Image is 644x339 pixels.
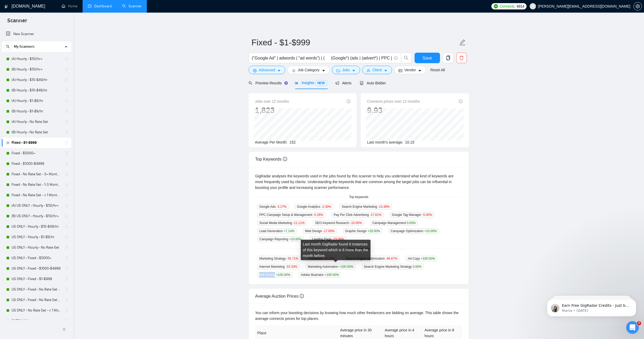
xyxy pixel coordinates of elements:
[422,213,432,217] span: -5.00 %
[418,69,422,73] span: caret-down
[292,69,296,73] span: bars
[284,229,294,233] span: +7.14 %
[12,169,61,179] a: Fixed - No Rate Set - 3+ Month Project
[65,130,69,134] span: holder
[65,287,69,292] span: holder
[367,69,370,73] span: user
[500,3,515,9] span: Connects:
[65,245,69,250] span: holder
[65,256,69,260] span: holder
[315,80,327,86] span: NEW
[6,29,67,39] a: New Scanner
[65,141,69,145] span: holder
[12,158,61,169] a: Fixed - $1000-$4999
[65,172,69,176] span: holder
[407,221,416,225] span: 0.00 %
[413,265,422,269] span: 0.00 %
[12,274,61,284] a: US ONLY - Fixed - $1-$999
[88,4,112,8] a: dashboardDashboard
[255,289,462,304] div: Average Auction Prices
[360,81,363,85] span: robot
[12,263,61,274] a: US ONLY - Fixed - $1000-$4999
[424,229,437,233] span: +10.00 %
[457,56,466,60] span: delete
[299,272,341,278] span: Adobe Illustrator
[300,294,304,298] span: info-circle
[12,54,61,64] a: (A) Hourly - $50/hr+
[401,56,411,60] span: search
[12,211,61,221] a: (B) US ONLY - Hourly - $50/hr+
[404,67,416,73] span: Vendor
[289,237,302,241] span: +10.00 %
[287,66,330,74] button: barsJob Categorycaret-down
[342,67,350,73] span: Jobs
[301,240,371,260] div: Last month GigRadar found 6 instances of this keyword which is 6 more than the month before.
[343,228,382,234] span: Graphic Design
[277,69,281,73] span: caret-down
[360,81,386,85] span: Auto Bidder
[255,140,287,144] span: Average Per Month:
[347,100,350,103] span: info-circle
[415,53,440,63] button: Save
[323,229,335,233] span: -17.65 %
[259,67,275,73] span: Advanced
[65,162,69,166] span: holder
[12,221,61,232] a: US ONLY - Hourly - $10-$49/hr
[257,272,292,278] span: A/B Testing
[12,64,61,75] a: (B) Hourly - $50/hr+
[430,67,445,73] a: Reset All
[531,4,535,8] span: user
[14,41,35,52] span: My Scanners
[257,256,300,261] span: Marketing Strategy
[367,99,420,104] span: Connects prices over 12 months
[295,81,298,85] span: area-chart
[12,284,61,295] a: US ONLY - Fixed - No Rate Set - 3+ Month Project
[283,157,287,161] span: info-circle
[12,106,61,117] a: (B) Hourly - $1-$9/hr
[303,228,337,234] span: Web Design
[65,183,69,187] span: holder
[12,305,61,316] a: US ONLY - No Rate Set - < 1 Month or Unknown Length
[378,205,390,209] span: -13.48 %
[253,69,257,73] span: setting
[405,140,414,144] span: 10.15
[336,69,340,73] span: folder
[65,204,69,208] span: holder
[12,190,61,200] a: Fixed - No Rate Set - < 1 Month or Unknown Length
[12,200,61,211] a: (A) US ONLY - Hourly - $50/hr+
[65,225,69,229] span: holder
[352,69,356,73] span: caret-down
[339,265,353,269] span: +100.00 %
[394,56,398,60] span: info-circle
[257,212,325,218] span: PPC Campaign Setup & Management
[255,99,289,104] span: Jobs over 12 months
[362,264,424,270] span: Search Engine Marketing Strategy
[257,204,288,210] span: Google Ads
[494,4,498,8] img: upwork-logo.png
[443,56,453,60] span: copy
[325,273,339,277] span: +100.00 %
[255,310,462,321] div: You can inform your boosting decisions by knowing how much other freelancers are bidding on avera...
[306,264,356,270] span: Marketing Automation
[65,298,69,302] span: holder
[12,85,61,96] a: (B) Hourly - $10-$49/hr
[313,213,323,217] span: -5.26 %
[62,4,77,8] a: homeHome
[368,229,380,233] span: +20.00 %
[65,235,69,239] span: holder
[384,69,388,73] span: caret-down
[12,316,61,326] a: CATCH ALL
[65,193,69,197] span: holder
[289,140,296,144] span: 152
[399,69,402,73] span: idcard
[362,66,392,74] button: userClientcaret-down
[421,257,435,260] span: +100.00 %
[539,288,644,325] iframe: Intercom notifications message
[251,36,458,49] input: Scanner name...
[634,4,642,8] a: setting
[12,117,61,127] a: (A) Hourly - No Rate Set
[65,266,69,271] span: holder
[257,220,307,226] span: Social Media Marketing
[12,253,61,263] a: US ONLY - Fixed - $5000+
